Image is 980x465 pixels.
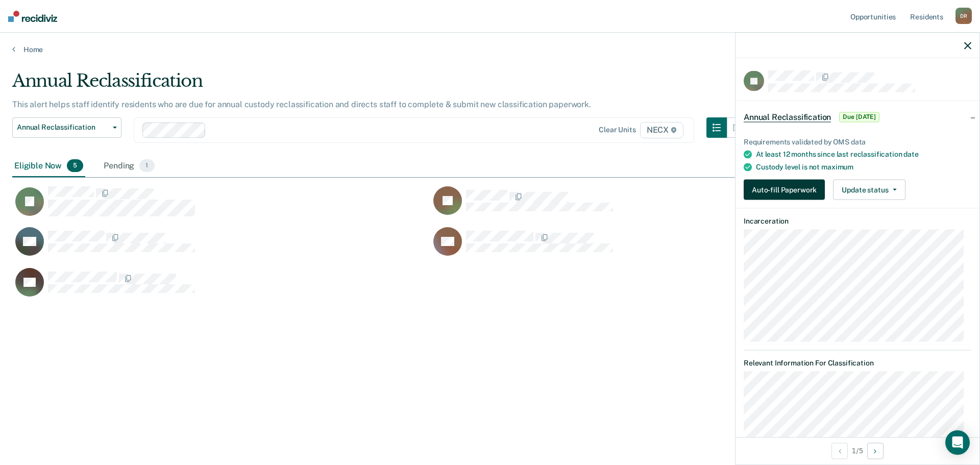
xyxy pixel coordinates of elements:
div: Clear units [599,126,636,134]
button: Previous Opportunity [831,443,848,459]
div: 1 / 5 [736,437,979,464]
span: 5 [67,159,83,173]
div: Annual ReclassificationDue [DATE] [736,101,979,133]
button: Auto-fill Paperwork [744,180,825,200]
div: CaseloadOpportunityCell-00293406 [430,227,848,267]
span: Due [DATE] [839,112,879,122]
a: Home [12,45,968,54]
span: Annual Reclassification [744,112,831,122]
span: Annual Reclassification [17,123,109,132]
div: CaseloadOpportunityCell-00490793 [12,186,430,227]
div: D R [955,8,972,24]
div: CaseloadOpportunityCell-00656383 [430,186,848,227]
div: At least 12 months since last reclassification [756,150,971,159]
img: Recidiviz [8,11,57,22]
div: Requirements validated by OMS data [744,137,971,146]
div: CaseloadOpportunityCell-00459613 [12,267,430,308]
button: Next Opportunity [867,443,884,459]
span: NECX [640,122,683,138]
span: date [903,150,918,158]
dt: Incarceration [744,217,971,226]
span: 1 [139,159,154,173]
div: Pending [102,155,156,178]
div: Custody level is not [756,163,971,172]
button: Update status [833,180,905,200]
span: maximum [821,163,853,171]
div: Annual Reclassification [12,70,747,100]
div: CaseloadOpportunityCell-00520928 [12,227,430,267]
p: This alert helps staff identify residents who are due for annual custody reclassification and dir... [12,100,591,109]
div: Eligible Now [12,155,85,178]
div: Open Intercom Messenger [945,430,970,455]
a: Navigate to form link [744,180,829,200]
dt: Relevant Information For Classification [744,359,971,368]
